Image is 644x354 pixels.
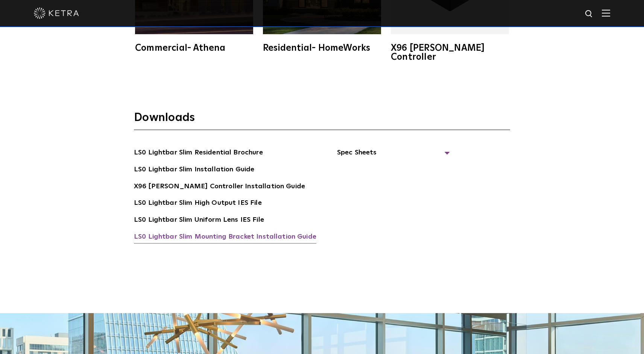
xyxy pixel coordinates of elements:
[337,147,450,164] span: Spec Sheets
[134,147,263,159] a: LS0 Lightbar Slim Residential Brochure
[134,215,264,227] a: LS0 Lightbar Slim Uniform Lens IES File
[134,164,254,176] a: LS0 Lightbar Slim Installation Guide
[585,9,594,19] img: search icon
[391,44,509,62] div: X96 [PERSON_NAME] Controller
[263,44,381,53] div: Residential- HomeWorks
[134,198,262,210] a: LS0 Lightbar Slim High Output IES File
[134,110,510,130] h3: Downloads
[134,231,316,244] a: LS0 Lightbar Slim Mounting Bracket Installation Guide
[602,9,610,17] img: Hamburger%20Nav.svg
[134,181,305,193] a: X96 [PERSON_NAME] Controller Installation Guide
[34,8,79,19] img: ketra-logo-2019-white
[135,44,253,53] div: Commercial- Athena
